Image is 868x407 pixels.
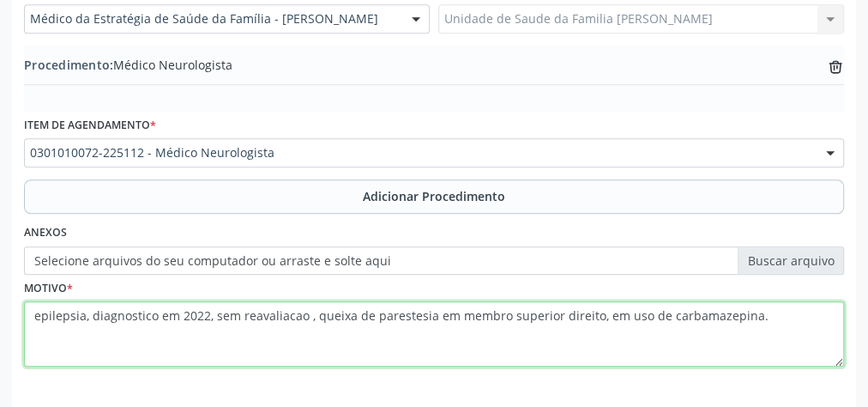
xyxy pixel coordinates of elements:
span: Médico da Estratégia de Saúde da Família - [PERSON_NAME] [30,10,395,27]
label: Anexos [24,220,67,246]
span: Adicionar Procedimento [363,187,505,205]
button: Adicionar Procedimento [24,179,844,214]
label: Item de agendamento [24,112,156,139]
span: Procedimento: [24,57,113,73]
span: 0301010072-225112 - Médico Neurologista [30,144,809,161]
label: Motivo [24,275,73,301]
span: Médico Neurologista [24,56,232,74]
